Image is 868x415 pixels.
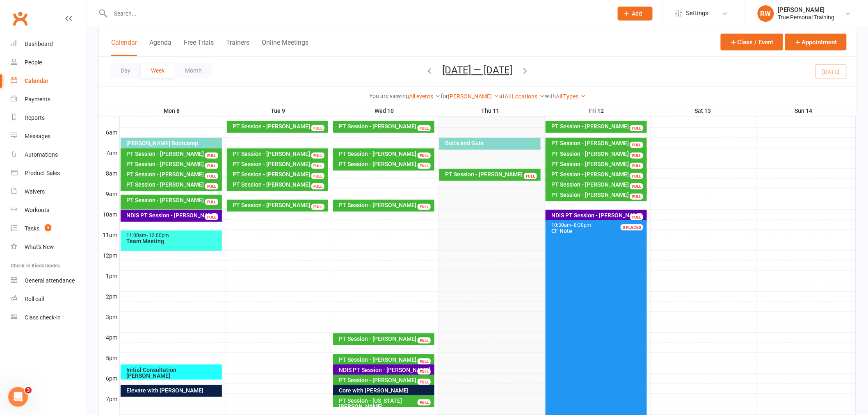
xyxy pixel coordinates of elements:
[651,106,757,116] th: Sat 13
[141,63,175,78] button: Week
[11,308,87,327] a: Class kiosk mode
[233,202,327,208] div: PT Session - [PERSON_NAME]
[99,189,119,199] th: 9am
[11,182,87,201] a: Waivers
[418,399,431,406] div: FULL
[11,90,87,109] a: Payments
[551,171,646,177] div: PT Session - [PERSON_NAME]
[25,277,75,284] div: General attendance
[99,332,119,342] th: 4pm
[445,140,539,146] div: Butts and Guts
[339,151,433,157] div: PT Session - [PERSON_NAME]
[99,373,119,383] th: 6pm
[551,182,646,187] div: PT Session - [PERSON_NAME]
[418,337,431,344] div: FULL
[126,367,221,379] div: Initial Consultation - [PERSON_NAME]
[126,140,221,146] div: [PERSON_NAME] Bootcamp
[311,183,324,189] div: FULL
[551,151,646,157] div: PT Session - [PERSON_NAME]
[551,212,646,218] div: NDIS PT Session - [PERSON_NAME]
[448,93,499,100] a: [PERSON_NAME]
[226,106,332,116] th: Tue 9
[205,163,218,169] div: FULL
[572,222,592,228] span: - 8:30pm
[99,353,119,363] th: 5pm
[205,173,218,179] div: FULL
[11,35,87,53] a: Dashboard
[11,109,87,127] a: Reports
[505,93,545,100] a: All Locations
[11,238,87,256] a: What's New
[418,125,431,131] div: FULL
[418,379,431,385] div: FULL
[552,228,573,234] span: CF Note
[785,34,847,50] button: Appointment
[551,223,646,228] div: 10:30am
[110,63,141,78] button: Day
[418,153,431,159] div: FULL
[630,183,643,189] div: FULL
[721,34,783,50] button: Class / Event
[11,146,87,164] a: Automations
[544,106,651,116] th: Fri 12
[11,290,87,308] a: Roll call
[25,387,32,394] span: 3
[149,39,171,56] button: Agenda
[630,173,643,179] div: FULL
[99,291,119,301] th: 2pm
[119,106,226,116] th: Mon 8
[418,204,431,210] div: FULL
[632,10,642,17] span: Add
[630,153,643,159] div: FULL
[126,197,221,203] div: PT Session - [PERSON_NAME]
[621,224,643,230] div: 0 PLACES
[25,170,60,176] div: Product Sales
[551,161,646,167] div: PT Session - [PERSON_NAME]
[25,96,50,103] div: Payments
[311,153,324,159] div: FULL
[126,238,221,244] div: Team Meeting
[551,140,646,146] div: PT Session - [PERSON_NAME]
[25,41,53,47] div: Dashboard
[226,39,249,56] button: Trainers
[409,93,441,100] a: All events
[262,39,308,56] button: Online Meetings
[184,39,214,56] button: Free Trials
[126,161,221,167] div: PT Session - [PERSON_NAME]
[545,93,556,99] strong: with
[630,142,643,148] div: FULL
[418,358,431,365] div: FULL
[630,125,643,131] div: FULL
[443,64,513,76] button: [DATE] — [DATE]
[311,173,324,179] div: FULL
[11,201,87,219] a: Workouts
[25,188,45,195] div: Waivers
[25,59,42,66] div: People
[233,171,327,177] div: PT Session - [PERSON_NAME]
[25,314,61,321] div: Class check-in
[99,271,119,281] th: 1pm
[25,133,50,139] div: Messages
[126,171,221,177] div: PT Session - [PERSON_NAME]
[339,367,433,373] div: NDIS PT Session - [PERSON_NAME]
[757,106,852,116] th: Sun 14
[339,336,433,342] div: PT Session - [PERSON_NAME]
[11,53,87,72] a: People
[99,230,119,240] th: 11am
[11,127,87,146] a: Messages
[11,219,87,238] a: Tasks 3
[339,388,433,393] div: Core with [PERSON_NAME]
[11,271,87,290] a: General attendance kiosk mode
[126,212,221,218] div: NDIS PT Session - [PERSON_NAME]
[205,214,218,220] div: FULL
[126,233,221,238] div: 11:00am
[618,7,653,21] button: Add
[126,388,221,393] div: Elevate with [PERSON_NAME]
[339,357,433,363] div: PT Session - [PERSON_NAME]
[25,151,58,158] div: Automations
[99,312,119,322] th: 3pm
[630,194,643,200] div: FULL
[99,148,119,158] th: 7am
[441,93,448,99] strong: for
[630,214,643,220] div: FULL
